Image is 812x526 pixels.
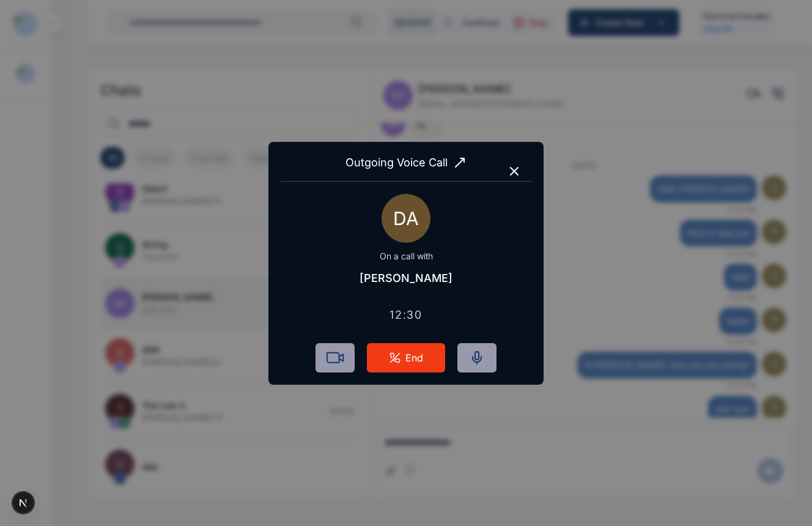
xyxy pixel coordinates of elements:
button: End [367,343,445,372]
span: Outgoing Voice Call [281,154,531,171]
span: DA [382,194,430,243]
p: [PERSON_NAME] [360,270,452,287]
span: 12:30 [281,299,531,331]
span: On a call with [380,250,433,262]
